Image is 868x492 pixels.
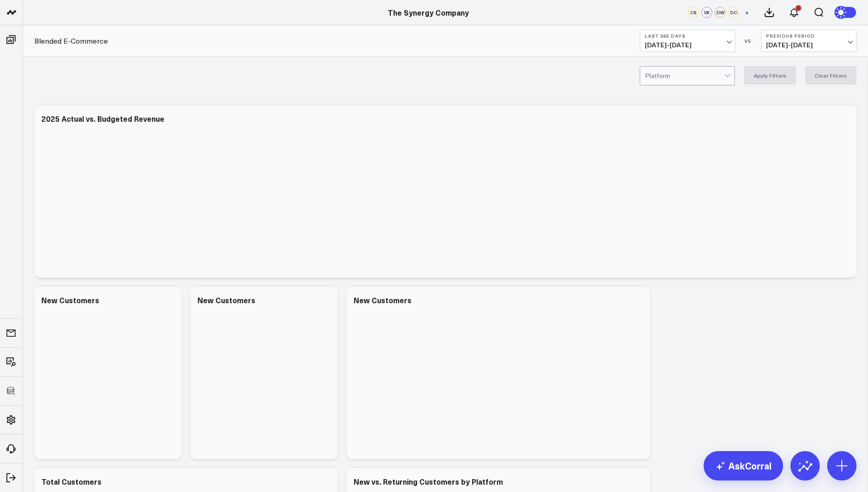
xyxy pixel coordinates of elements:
[741,7,752,18] button: +
[795,5,801,11] div: 4
[766,41,851,49] span: [DATE] - [DATE]
[761,30,857,52] button: Previous Period[DATE]-[DATE]
[354,476,503,486] div: New vs. Returning Customers by Platform
[645,41,730,49] span: [DATE] - [DATE]
[715,7,726,18] div: DW
[728,7,739,18] div: DC
[34,36,108,46] a: Blended E-Commerce
[41,113,164,124] div: 2025 Actual vs. Budgeted Revenue
[805,66,857,85] button: Clear Filters
[744,66,796,85] button: Apply Filters
[388,7,469,17] a: The Synergy Company
[41,295,99,305] div: New Customers
[701,7,712,18] div: VK
[354,295,411,305] div: New Customers
[704,451,783,481] a: AskCorral
[41,476,101,486] div: Total Customers
[740,38,756,44] div: VS
[197,295,255,305] div: New Customers
[745,9,749,16] span: +
[766,33,851,39] b: Previous Period
[645,33,730,39] b: Last 365 Days
[640,30,735,52] button: Last 365 Days[DATE]-[DATE]
[688,7,699,18] div: CS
